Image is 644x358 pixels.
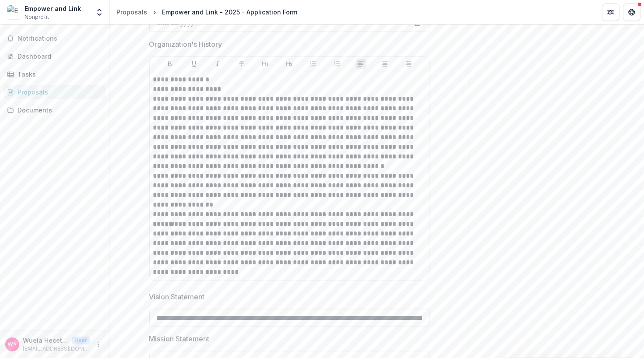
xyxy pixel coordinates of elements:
[4,85,106,99] a: Proposals
[149,333,210,344] p: Mission Statement
[380,59,390,69] button: Align Center
[165,59,175,69] button: Bold
[189,59,199,69] button: Underline
[113,6,151,18] a: Proposals
[403,59,414,69] button: Align Right
[284,59,295,69] button: Heading 2
[18,105,99,115] div: Documents
[25,13,49,21] span: Nonprofit
[260,59,271,69] button: Heading 1
[332,59,342,69] button: Ordered List
[4,49,106,63] a: Dashboard
[18,88,99,97] div: Proposals
[162,7,297,17] div: Empower and Link - 2025 - Application Form
[308,59,318,69] button: Bullet List
[8,341,17,347] div: Wuela Heceta <support@empowerandlink.org>
[355,59,366,69] button: Align Left
[602,4,619,21] button: Partners
[149,39,222,49] p: Organization's History
[25,4,81,13] div: Empower and Link
[212,59,223,69] button: Italicize
[4,67,106,81] a: Tasks
[18,52,99,61] div: Dashboard
[93,4,106,21] button: Open entity switcher
[4,103,106,117] a: Documents
[18,70,99,79] div: Tasks
[623,4,640,21] button: Get Help
[18,35,102,42] span: Notifications
[116,7,147,17] div: Proposals
[149,291,205,302] p: Vision Statement
[113,6,301,18] nav: breadcrumb
[93,339,104,350] button: More
[23,336,68,345] p: Wuela Heceta <[EMAIL_ADDRESS][DOMAIN_NAME]>
[23,345,90,353] p: [EMAIL_ADDRESS][DOMAIN_NAME]
[7,5,21,19] img: Empower and Link
[72,337,90,344] p: User
[4,32,106,46] button: Notifications
[236,59,247,69] button: Strike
